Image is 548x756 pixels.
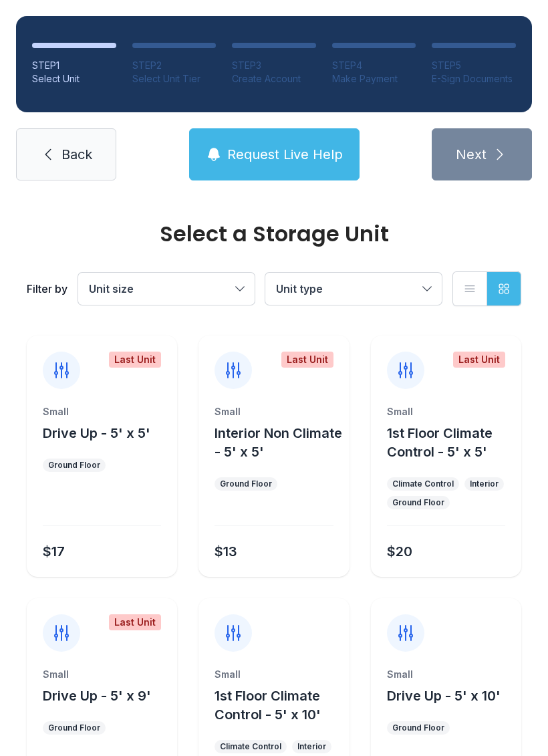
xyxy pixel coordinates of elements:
[43,686,151,705] button: Drive Up - 5' x 9'
[392,479,454,489] div: Climate Control
[215,424,344,461] button: Interior Non Climate - 5' x 5'
[232,59,316,72] div: STEP 3
[43,405,161,418] div: Small
[392,723,444,733] div: Ground Floor
[470,479,499,489] div: Interior
[387,668,505,681] div: Small
[232,72,316,86] div: Create Account
[78,273,255,305] button: Unit size
[281,352,333,368] div: Last Unit
[43,668,161,681] div: Small
[227,145,343,164] span: Request Live Help
[43,424,150,443] button: Drive Up - 5' x 5'
[43,688,151,704] span: Drive Up - 5' x 9'
[453,352,505,368] div: Last Unit
[387,425,493,460] span: 1st Floor Climate Control - 5' x 5'
[297,741,326,752] div: Interior
[387,686,501,705] button: Drive Up - 5' x 10'
[432,59,516,72] div: STEP 5
[265,273,442,305] button: Unit type
[89,282,134,295] span: Unit size
[61,145,92,164] span: Back
[276,282,323,295] span: Unit type
[27,281,67,297] div: Filter by
[432,72,516,86] div: E-Sign Documents
[215,542,237,561] div: $13
[48,460,100,471] div: Ground Floor
[132,59,217,72] div: STEP 2
[215,686,344,724] button: 1st Floor Climate Control - 5' x 10'
[215,668,333,681] div: Small
[109,352,161,368] div: Last Unit
[332,72,416,86] div: Make Payment
[132,72,217,86] div: Select Unit Tier
[215,405,333,418] div: Small
[215,688,321,723] span: 1st Floor Climate Control - 5' x 10'
[215,425,342,460] span: Interior Non Climate - 5' x 5'
[387,542,412,561] div: $20
[43,542,65,561] div: $17
[387,424,516,461] button: 1st Floor Climate Control - 5' x 5'
[109,614,161,630] div: Last Unit
[27,223,521,245] div: Select a Storage Unit
[220,741,281,752] div: Climate Control
[456,145,487,164] span: Next
[43,425,150,441] span: Drive Up - 5' x 5'
[332,59,416,72] div: STEP 4
[32,59,116,72] div: STEP 1
[48,723,100,733] div: Ground Floor
[32,72,116,86] div: Select Unit
[392,497,444,508] div: Ground Floor
[220,479,272,489] div: Ground Floor
[387,405,505,418] div: Small
[387,688,501,704] span: Drive Up - 5' x 10'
